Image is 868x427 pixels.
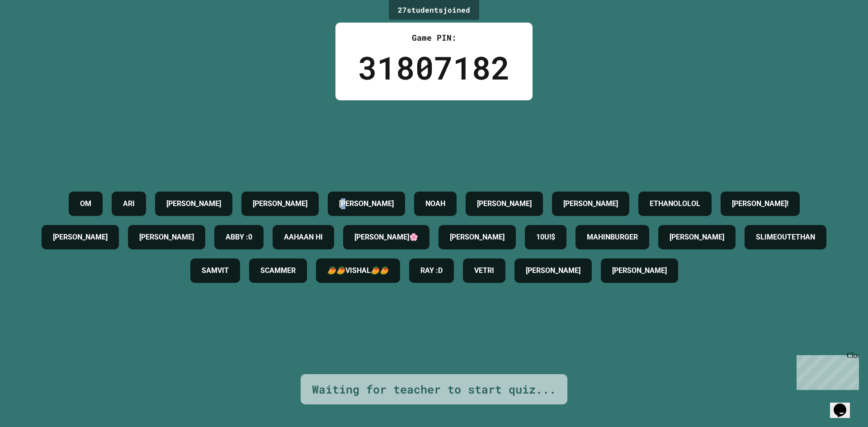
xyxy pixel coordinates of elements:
h4: NOAH [425,198,445,209]
h4: [PERSON_NAME] [526,265,580,276]
div: 31807182 [358,44,510,91]
h4: [PERSON_NAME] [53,232,108,243]
h4: [PERSON_NAME] [450,232,505,243]
h4: [PERSON_NAME] [339,198,394,209]
h4: ABBY :0 [226,232,252,243]
h4: VETRI [474,265,494,276]
h4: [PERSON_NAME]🌸 [354,232,418,243]
h4: [PERSON_NAME] [139,232,194,243]
h4: ETHANOLOLOL [650,198,700,209]
h4: [PERSON_NAME] [563,198,618,209]
h4: [PERSON_NAME]! [732,198,788,209]
h4: AAHAAN HI [284,232,323,243]
h4: SCAMMER [260,265,296,276]
h4: ARI [123,198,135,209]
iframe: chat widget [830,391,859,418]
h4: SLIMEOUTETHAN [756,232,815,243]
h4: [PERSON_NAME] [477,198,532,209]
h4: 10U!$ [536,232,555,243]
h4: OM [80,198,91,209]
h4: MAHINBURGER [587,232,638,243]
div: Game PIN: [358,32,510,44]
h4: 🥭🥭VISHAL🥭🥭 [327,265,389,276]
h4: [PERSON_NAME] [166,198,221,209]
h4: [PERSON_NAME] [612,265,667,276]
h4: [PERSON_NAME] [670,232,724,243]
h4: SAMVIT [202,265,229,276]
h4: RAY :D [420,265,443,276]
div: Waiting for teacher to start quiz... [312,381,556,398]
iframe: chat widget [793,352,859,390]
div: Chat with us now!Close [4,4,62,57]
h4: [PERSON_NAME] [253,198,307,209]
